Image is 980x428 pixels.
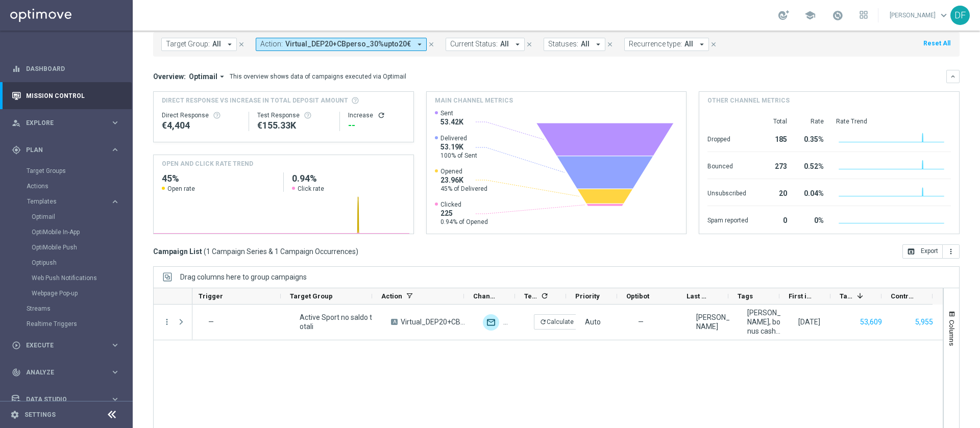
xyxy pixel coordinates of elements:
button: close [709,39,718,50]
button: Mission Control [11,92,120,100]
i: arrow_drop_down [594,40,603,49]
span: 53.19K [440,142,477,152]
i: person_search [12,118,21,128]
div: 0 [761,211,787,228]
span: Target Group [290,292,333,300]
button: 53,609 [859,316,883,329]
span: Direct Response VS Increase In Total Deposit Amount [162,96,348,105]
div: Optipush [32,255,132,270]
a: Actions [27,182,106,190]
div: This overview shows data of campaigns executed via Optimail [230,72,406,81]
div: Web Push Notifications [32,270,132,286]
span: Explore [26,120,110,126]
div: Unsubscribed [707,184,748,200]
i: keyboard_arrow_right [110,197,120,207]
span: First in Range [789,292,813,300]
button: keyboard_arrow_down [946,70,960,83]
i: equalizer [12,64,21,73]
span: All [581,40,590,48]
div: Spam reported [707,211,748,228]
button: Action: Virtual_DEP20+CBperso_30%upto20€ arrow_drop_down [256,38,427,51]
div: Optimail [483,314,499,331]
span: Current Status: [450,40,498,48]
button: Current Status: All arrow_drop_down [446,38,525,51]
span: Clicked [440,200,488,209]
div: Total [761,117,787,125]
span: Analyze [26,369,110,375]
i: keyboard_arrow_right [110,394,120,404]
div: Increase [348,111,405,119]
span: ) [356,247,358,256]
div: Analyze [12,368,110,377]
a: Dashboard [26,55,120,82]
span: Trigger [199,292,223,300]
a: Streams [27,305,106,313]
span: Virtual_DEP20+CBperso_30%upto20€ [401,317,465,326]
span: 53.42K [440,117,463,127]
i: keyboard_arrow_right [110,367,120,377]
div: Rate [799,117,824,125]
span: — [208,318,214,326]
span: Sent [440,109,463,117]
div: gps_fixed Plan keyboard_arrow_right [11,146,120,154]
h3: Campaign List [153,247,358,256]
a: [PERSON_NAME]keyboard_arrow_down [889,8,950,23]
div: Templates keyboard_arrow_right [27,197,120,206]
multiple-options-button: Export to CSV [902,247,960,255]
div: DF [950,6,970,25]
div: Streams [27,301,132,316]
span: All [684,40,693,48]
h4: OPEN AND CLICK RATE TREND [162,159,253,168]
span: 23.96K [440,175,487,185]
button: Reset All [922,38,951,49]
span: Channel [473,292,498,300]
span: 225 [440,209,488,218]
i: close [526,41,533,48]
a: Target Groups [27,167,106,175]
span: Priority [575,292,600,300]
button: close [427,39,436,50]
span: Opened [440,167,487,175]
div: Dropped [707,130,748,146]
div: person_search Explore keyboard_arrow_right [11,119,120,127]
button: refresh [377,111,385,119]
a: OptiMobile In-App [32,228,106,236]
h2: 45% [162,172,275,185]
button: more_vert [162,317,171,326]
i: close [238,41,245,48]
i: arrow_drop_down [415,40,424,49]
i: keyboard_arrow_right [110,145,120,155]
span: Statuses: [548,40,578,48]
span: Execute [26,342,110,348]
div: Rate Trend [836,117,951,125]
div: OptiMobile In-App [32,224,132,240]
a: Webpage Pop-up [32,289,106,297]
div: Data Studio [12,395,110,404]
i: arrow_drop_down [225,40,234,49]
div: Bounced [707,157,748,173]
button: more_vert [943,244,960,259]
div: Target Groups [27,163,132,179]
button: Data Studio keyboard_arrow_right [11,395,120,404]
div: 20 [761,184,787,200]
span: Data Studio [26,396,110,402]
div: OptiMobile Push [32,240,132,255]
button: equalizer Dashboard [11,65,120,73]
span: Targeted Customers [840,292,853,300]
span: ( [204,247,206,256]
i: arrow_drop_down [217,72,227,81]
span: 0.94% of Opened [440,218,488,226]
a: Realtime Triggers [27,320,106,328]
span: 45% of Delivered [440,185,487,193]
div: 0.35% [799,130,824,146]
div: play_circle_outline Execute keyboard_arrow_right [11,341,120,349]
div: Actions [27,179,132,194]
div: Optimail [32,209,132,224]
span: Recurrence type: [629,40,682,48]
button: open_in_browser Export [902,244,943,259]
span: keyboard_arrow_down [938,10,949,21]
div: Plan [12,145,110,155]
